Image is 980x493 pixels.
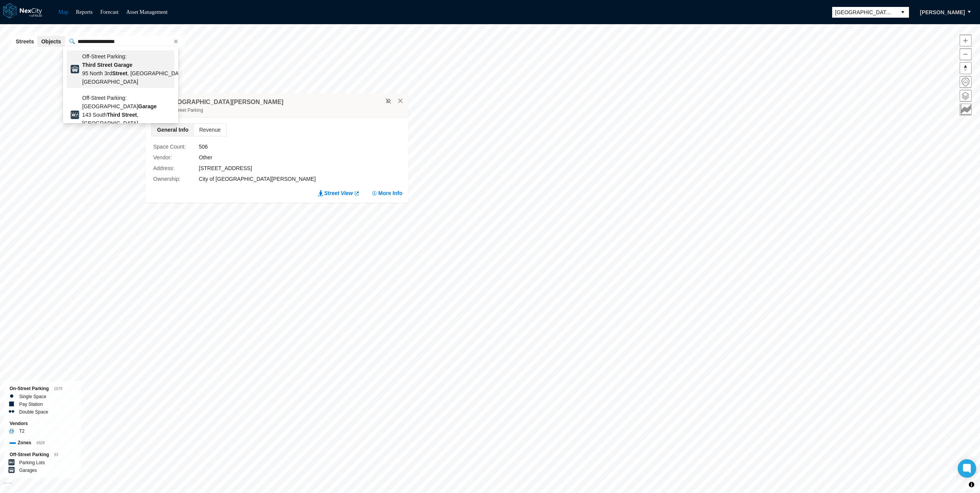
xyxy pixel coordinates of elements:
[960,76,972,88] button: Home
[920,8,965,16] span: [PERSON_NAME]
[107,112,120,118] b: Third
[138,103,157,109] b: Garage
[122,112,137,118] b: Street
[10,385,75,393] div: On-Street Parking
[10,451,75,459] div: Off-Street Parking
[967,480,976,489] button: Toggle attribution
[166,98,283,106] h4: [GEOGRAPHIC_DATA][PERSON_NAME]
[199,142,381,151] div: 506
[318,189,360,197] a: Street View
[114,62,132,68] b: Garage
[199,153,381,162] div: Other
[19,459,45,467] label: Parking Lots
[10,420,75,427] div: Vendors
[76,9,93,15] a: Reports
[960,49,971,60] span: Zoom out
[19,400,43,408] label: Pay Station
[19,427,25,435] label: T2
[126,9,168,15] a: Asset Management
[82,94,194,102] div: Off-Street Parking:
[82,62,96,68] b: Third
[960,104,972,116] button: Key metrics
[194,124,226,136] span: Revenue
[12,36,38,47] button: Streets
[112,70,127,76] b: Street
[324,189,353,197] span: Street View
[16,38,34,45] span: Streets
[82,52,194,61] div: Off-Street Parking:
[960,90,972,102] button: Layers management
[960,63,971,74] span: Reset bearing to north
[960,62,972,74] button: Reset bearing to north
[153,142,199,151] label: Space Count :
[397,98,404,104] button: Close popup
[58,9,68,15] a: Map
[19,393,46,400] label: Single Space
[378,189,402,197] span: More Info
[960,35,972,46] button: Zoom in
[67,92,174,138] li: Central Place Garage
[152,124,194,136] span: General Info
[54,453,58,457] span: 53
[100,9,118,15] a: Forecast
[41,38,61,45] span: Objects
[36,441,45,445] span: 4926
[960,48,972,60] button: Zoom out
[386,98,391,104] img: svg%3e
[835,8,894,16] span: [GEOGRAPHIC_DATA][PERSON_NAME]
[82,103,157,109] span: [GEOGRAPHIC_DATA]
[19,467,37,474] label: Garages
[97,62,113,68] b: Street
[912,6,973,19] button: [PERSON_NAME]
[960,35,971,46] span: Zoom in
[166,106,404,114] div: Off-Street Parking
[3,482,12,491] a: Mapbox homepage
[969,480,974,489] span: Toggle attribution
[171,36,181,47] span: clear
[37,36,65,47] button: Objects
[371,189,402,197] button: More Info
[19,408,48,416] label: Double Space
[153,153,199,162] label: Vendor :
[153,164,199,172] label: Address :
[10,439,75,447] div: Zones
[82,70,188,85] span: 95 North 3rd , [GEOGRAPHIC_DATA], [GEOGRAPHIC_DATA]
[153,175,199,183] label: Ownership :
[82,112,140,135] span: 143 South , [GEOGRAPHIC_DATA], [GEOGRAPHIC_DATA]
[67,50,174,88] li: Third Street Garage
[54,387,62,391] span: 1575
[199,175,381,183] div: City of [GEOGRAPHIC_DATA][PERSON_NAME]
[897,7,909,18] button: select
[199,164,381,172] div: [STREET_ADDRESS]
